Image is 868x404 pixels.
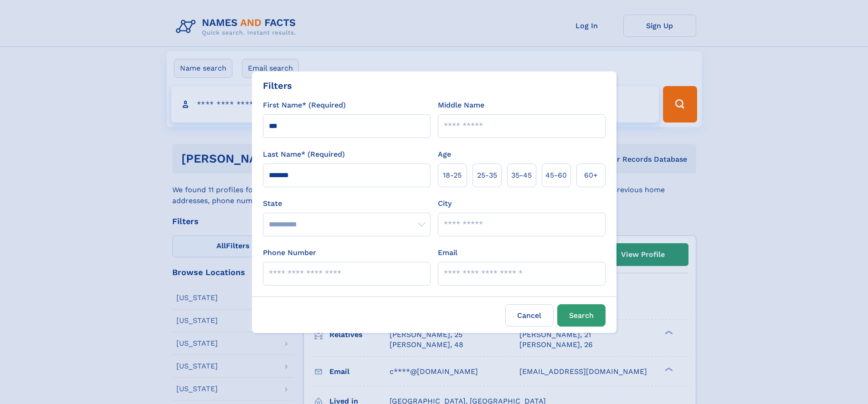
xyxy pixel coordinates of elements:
button: Search [557,304,606,327]
span: 35‑45 [511,170,532,181]
span: 18‑25 [443,170,462,181]
label: Age [438,149,451,160]
span: 45‑60 [545,170,567,181]
div: Filters [263,79,292,92]
span: 25‑35 [477,170,497,181]
label: Last Name* (Required) [263,149,345,160]
label: Cancel [505,304,554,327]
label: City [438,198,452,209]
label: First Name* (Required) [263,100,346,111]
label: Middle Name [438,100,484,111]
label: State [263,198,431,209]
span: 60+ [584,170,598,181]
label: Phone Number [263,247,316,258]
label: Email [438,247,457,258]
